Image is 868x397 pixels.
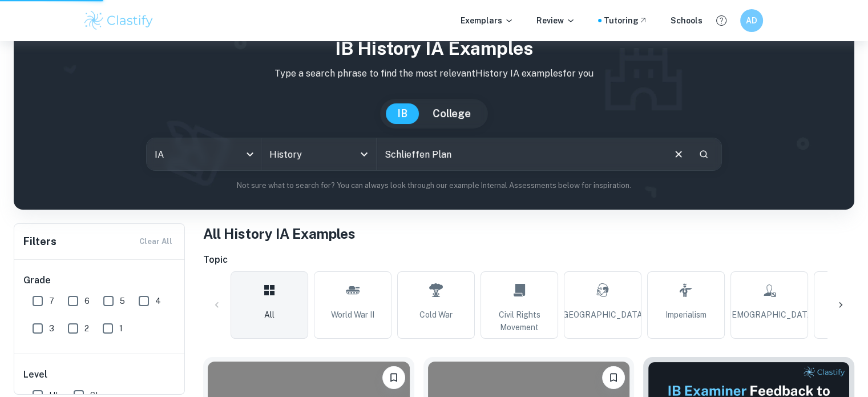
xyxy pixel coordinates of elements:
h1: IB History IA examples [23,35,845,62]
span: [DEMOGRAPHIC_DATA] [724,308,815,321]
h1: All History IA Examples [203,223,854,244]
span: Imperialism [665,308,706,321]
span: 5 [120,295,125,307]
button: IB [386,103,419,124]
button: Bookmark [382,366,405,389]
h6: Topic [203,253,854,267]
span: [GEOGRAPHIC_DATA] [560,308,645,321]
p: Type a search phrase to find the most relevant History IA examples for you [23,67,845,81]
p: Exemplars [461,14,514,27]
img: Clastify logo [83,9,155,32]
h6: Grade [23,274,176,287]
div: IA [147,138,261,170]
span: Civil Rights Movement [486,308,553,334]
span: 7 [49,295,54,307]
p: Review [536,14,575,27]
span: 4 [155,295,161,307]
h6: AD [745,14,758,27]
button: Bookmark [602,366,625,389]
p: Not sure what to search for? You can always look through our example Internal Assessments below f... [23,180,845,191]
h6: Level [23,368,176,382]
button: Help and Feedback [712,11,731,30]
button: Clear [668,143,689,165]
a: Tutoring [604,14,648,27]
a: Schools [671,14,703,27]
span: 3 [49,322,54,335]
span: Cold War [419,308,453,321]
button: AD [740,9,763,32]
button: Search [694,145,713,164]
button: Open [356,146,372,162]
input: E.g. Nazi Germany, atomic bomb, USA politics... [377,138,663,170]
span: 2 [84,322,89,335]
span: 1 [119,322,123,335]
span: World War II [331,308,374,321]
span: 6 [84,295,90,307]
button: College [421,103,482,124]
span: All [264,308,274,321]
h6: Filters [23,234,56,250]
